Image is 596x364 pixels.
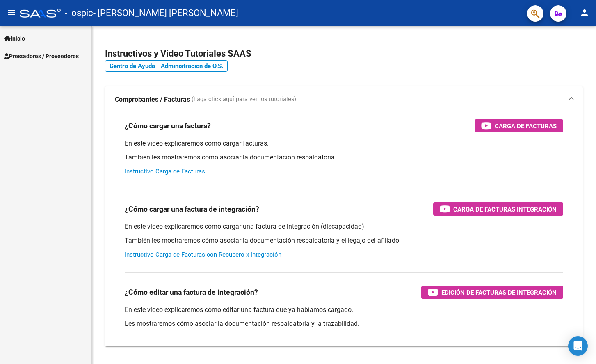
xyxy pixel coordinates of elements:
[568,336,588,356] div: Open Intercom Messenger
[105,86,583,113] mat-expansion-panel-header: Comprobantes / Facturas (haga click aquí para ver los tutoriales)
[433,202,563,216] button: Carga de Facturas Integración
[125,203,259,215] h3: ¿Cómo cargar una factura de integración?
[125,153,563,162] p: También les mostraremos cómo asociar la documentación respaldatoria.
[453,204,557,214] span: Carga de Facturas Integración
[475,119,563,132] button: Carga de Facturas
[65,4,93,22] span: - ospic
[93,4,238,22] span: - [PERSON_NAME] [PERSON_NAME]
[125,236,563,245] p: También les mostraremos cómo asociar la documentación respaldatoria y el legajo del afiliado.
[441,287,557,298] span: Edición de Facturas de integración
[125,168,205,175] a: Instructivo Carga de Facturas
[105,46,583,61] h2: Instructivos y Video Tutoriales SAAS
[580,8,589,18] mat-icon: person
[125,251,281,258] a: Instructivo Carga de Facturas con Recupero x Integración
[125,287,258,298] h3: ¿Cómo editar una factura de integración?
[125,222,563,231] p: En este video explicaremos cómo cargar una factura de integración (discapacidad).
[4,52,79,61] span: Prestadores / Proveedores
[7,8,16,18] mat-icon: menu
[105,113,583,346] div: Comprobantes / Facturas (haga click aquí para ver los tutoriales)
[125,319,563,328] p: Les mostraremos cómo asociar la documentación respaldatoria y la trazabilidad.
[495,121,557,131] span: Carga de Facturas
[421,286,563,299] button: Edición de Facturas de integración
[115,95,190,104] strong: Comprobantes / Facturas
[105,60,228,72] a: Centro de Ayuda - Administración de O.S.
[192,95,296,104] span: (haga click aquí para ver los tutoriales)
[125,139,563,148] p: En este video explicaremos cómo cargar facturas.
[125,120,211,132] h3: ¿Cómo cargar una factura?
[125,305,563,314] p: En este video explicaremos cómo editar una factura que ya habíamos cargado.
[4,34,25,43] span: Inicio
